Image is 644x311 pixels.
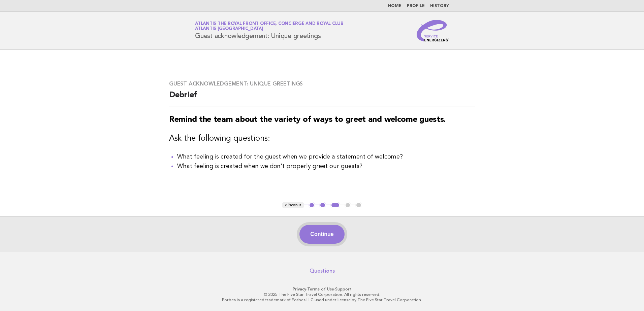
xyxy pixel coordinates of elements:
[309,202,315,209] button: 1
[116,286,528,292] p: · ·
[169,116,446,124] strong: Remind the team about the variety of ways to greet and welcome guests.
[282,202,304,209] button: < Previous
[293,287,306,291] a: Privacy
[116,292,528,297] p: © 2025 The Five Star Travel Corporation. All rights reserved.
[177,152,475,162] li: What feeling is created for the guest when we provide a statement of welcome?
[195,27,263,31] span: Atlantis [GEOGRAPHIC_DATA]
[195,22,344,39] h1: Guest acknowledgement: Unique greetings
[407,4,425,8] a: Profile
[330,202,340,209] button: 3
[116,297,528,303] p: Forbes is a registered trademark of Forbes LLC used under license by The Five Star Travel Corpora...
[169,133,475,144] h3: Ask the following questions:
[388,4,401,8] a: Home
[335,287,352,291] a: Support
[310,268,335,274] a: Questions
[307,287,334,291] a: Terms of Use
[169,90,475,106] h2: Debrief
[299,225,344,244] button: Continue
[417,20,449,41] img: Service Energizers
[169,80,475,87] h3: Guest acknowledgement: Unique greetings
[177,162,475,171] li: What feeling is created when we don't properly greet our guests?
[430,4,449,8] a: History
[319,202,326,209] button: 2
[195,22,344,31] a: Atlantis The Royal Front Office, Concierge and Royal ClubAtlantis [GEOGRAPHIC_DATA]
